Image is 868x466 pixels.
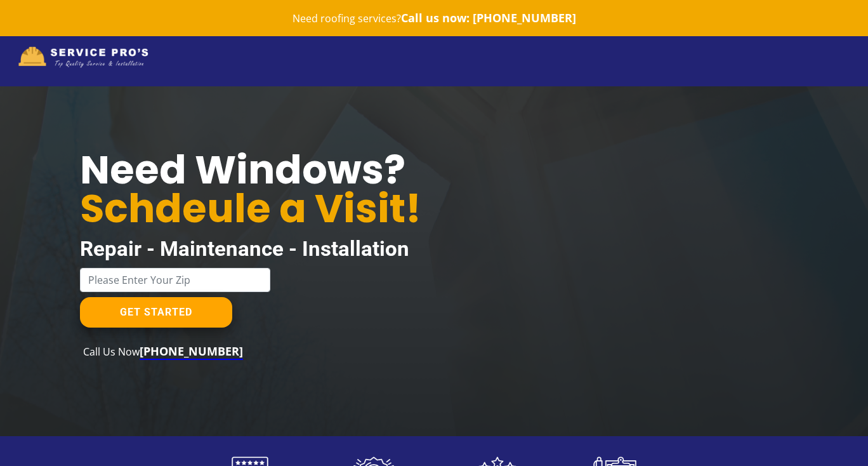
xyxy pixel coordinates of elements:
[80,268,270,292] input: Please Enter Your Zip
[80,297,232,328] button: GET STARTED
[80,236,547,262] h2: Repair - Maintenance - Installation
[13,39,159,74] img: Logo
[401,10,576,25] a: Call us now: [PHONE_NUMBER]
[80,181,421,236] span: Schdeule a Visit!
[83,343,547,360] p: Call Us Now
[80,142,421,236] span: Need Windows?
[140,343,243,360] a: [PHONE_NUMBER]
